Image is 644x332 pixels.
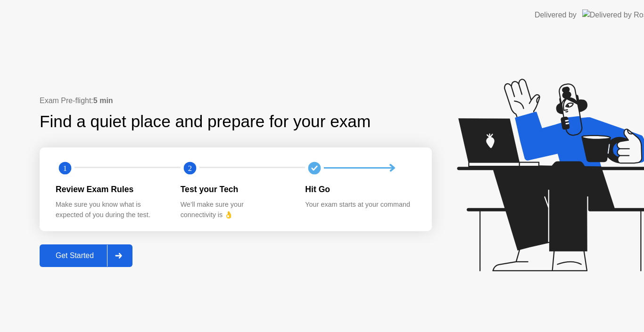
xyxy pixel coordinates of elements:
[535,9,577,21] div: Delivered by
[56,183,165,195] div: Review Exam Rules
[63,163,67,172] text: 1
[93,97,113,105] b: 5 min
[56,200,165,220] div: Make sure you know what is expected of you during the test.
[40,109,372,134] div: Find a quiet place and prepare for your exam
[40,95,432,106] div: Exam Pre-flight:
[181,183,290,195] div: Test your Tech
[305,183,415,195] div: Hit Go
[181,200,290,220] div: We’ll make sure your connectivity is 👌
[305,200,415,210] div: Your exam starts at your command
[42,251,107,260] div: Get Started
[40,244,132,267] button: Get Started
[188,163,192,172] text: 2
